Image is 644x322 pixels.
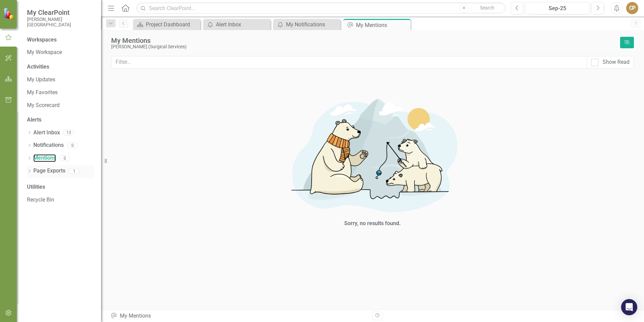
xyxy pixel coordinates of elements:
div: Open Intercom Messenger [621,299,637,315]
img: No results found [271,90,474,218]
a: My Updates [27,76,94,84]
a: My Workspace [27,49,94,56]
div: Utilities [27,183,94,191]
a: My Favorites [27,89,94,97]
input: Filter... [111,56,587,69]
a: Alert Inbox [205,20,269,29]
div: My Mentions [111,37,617,44]
a: Mentions [33,154,56,162]
a: My Scorecard [27,102,94,109]
div: Project Dashboard [146,20,199,29]
a: Notifications [33,141,64,149]
small: [PERSON_NAME][GEOGRAPHIC_DATA] [27,17,94,28]
div: My Notifications [286,20,339,29]
a: Project Dashboard [135,20,199,29]
div: [PERSON_NAME] (Surgical Services) [111,44,617,49]
button: Search [471,3,504,13]
span: My ClearPoint [27,8,94,17]
div: 0 [67,142,78,148]
div: Show Read [603,58,630,66]
div: 0 [59,155,70,161]
button: Sep-25 [525,2,590,14]
button: CP [626,2,638,14]
input: Search ClearPoint... [136,2,506,14]
div: 1 [69,168,79,174]
div: Sep-25 [528,4,587,12]
div: Alerts [27,116,94,124]
a: Alert Inbox [33,129,60,137]
div: Sorry, no results found. [344,220,401,227]
img: ClearPoint Strategy [3,7,15,19]
div: Activities [27,63,94,71]
div: Workspaces [27,36,57,44]
span: Search [480,5,494,10]
a: Recycle Bin [27,196,94,204]
a: My Notifications [275,20,339,29]
a: Page Exports [33,167,65,175]
div: My Mentions [110,312,367,320]
div: Alert Inbox [216,20,269,29]
div: 13 [63,130,74,136]
div: My Mentions [356,21,409,29]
